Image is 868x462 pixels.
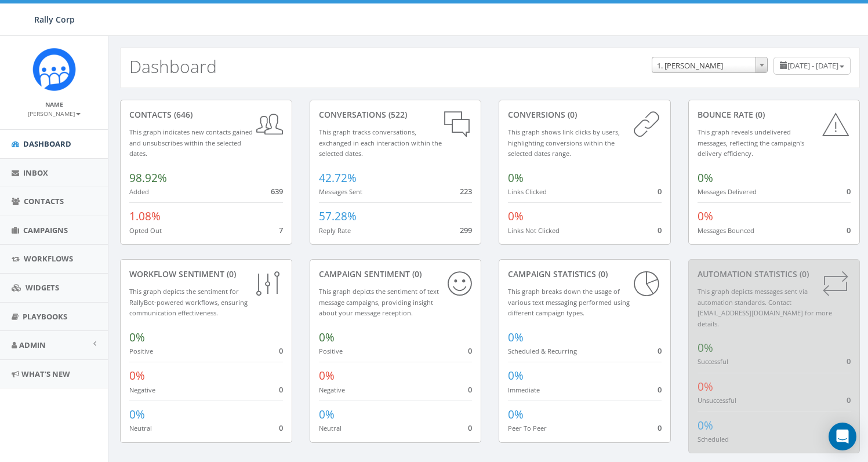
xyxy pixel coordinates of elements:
[129,57,217,76] h2: Dashboard
[23,311,67,322] span: Playbooks
[508,287,630,317] small: This graph breaks down the usage of various text messaging performed using different campaign types.
[698,379,713,394] span: 0%
[23,168,48,178] span: Inbox
[319,424,342,432] small: Neutral
[19,340,46,350] span: Admin
[698,357,728,366] small: Successful
[386,109,407,120] span: (522)
[658,384,662,395] span: 0
[460,225,472,235] span: 299
[698,340,713,355] span: 0%
[508,268,662,280] div: Campaign Statistics
[658,225,662,235] span: 0
[129,226,162,235] small: Opted Out
[508,385,540,394] small: Immediate
[847,395,851,405] span: 0
[129,385,155,394] small: Negative
[698,287,832,328] small: This graph depicts messages sent via automation standards. Contact [EMAIL_ADDRESS][DOMAIN_NAME] f...
[508,347,577,355] small: Scheduled & Recurring
[460,186,472,197] span: 223
[319,128,442,158] small: This graph tracks conversations, exchanged in each interaction within the selected dates.
[658,345,662,356] span: 0
[468,384,472,395] span: 0
[698,435,729,443] small: Scheduled
[129,287,248,317] small: This graph depicts the sentiment for RallyBot-powered workflows, ensuring communication effective...
[508,330,524,345] span: 0%
[26,282,59,293] span: Widgets
[279,423,283,433] span: 0
[129,209,161,224] span: 1.08%
[698,268,851,280] div: Automation Statistics
[319,330,335,345] span: 0%
[698,209,713,224] span: 0%
[596,268,608,279] span: (0)
[129,368,145,383] span: 0%
[658,423,662,433] span: 0
[23,139,71,149] span: Dashboard
[319,268,473,280] div: Campaign Sentiment
[319,187,362,196] small: Messages Sent
[319,170,357,185] span: 42.72%
[508,128,620,158] small: This graph shows link clicks by users, highlighting conversions within the selected dates range.
[34,14,75,25] span: Rally Corp
[129,424,152,432] small: Neutral
[508,368,524,383] span: 0%
[279,225,283,235] span: 7
[271,186,283,197] span: 639
[410,268,422,279] span: (0)
[508,209,524,224] span: 0%
[129,109,283,121] div: contacts
[129,268,283,280] div: Workflow Sentiment
[658,186,662,197] span: 0
[21,369,70,379] span: What's New
[172,109,193,120] span: (646)
[797,268,809,279] span: (0)
[565,109,577,120] span: (0)
[279,384,283,395] span: 0
[319,407,335,422] span: 0%
[129,128,253,158] small: This graph indicates new contacts gained and unsubscribes within the selected dates.
[698,109,851,121] div: Bounce Rate
[508,109,662,121] div: conversions
[23,225,68,235] span: Campaigns
[28,110,81,118] small: [PERSON_NAME]
[508,407,524,422] span: 0%
[319,368,335,383] span: 0%
[224,268,236,279] span: (0)
[319,226,351,235] small: Reply Rate
[468,345,472,356] span: 0
[129,347,153,355] small: Positive
[698,226,754,235] small: Messages Bounced
[24,253,73,264] span: Workflows
[508,187,547,196] small: Links Clicked
[319,287,439,317] small: This graph depicts the sentiment of text message campaigns, providing insight about your message ...
[319,109,473,121] div: conversations
[319,209,357,224] span: 57.28%
[468,423,472,433] span: 0
[319,347,343,355] small: Positive
[698,170,713,185] span: 0%
[847,356,851,366] span: 0
[698,128,804,158] small: This graph reveals undelivered messages, reflecting the campaign's delivery efficiency.
[24,196,64,206] span: Contacts
[129,330,145,345] span: 0%
[698,418,713,433] span: 0%
[32,48,76,91] img: Icon_1.png
[319,385,345,394] small: Negative
[45,100,63,108] small: Name
[508,424,547,432] small: Peer To Peer
[787,60,838,71] span: [DATE] - [DATE]
[698,396,736,405] small: Unsuccessful
[129,170,167,185] span: 98.92%
[753,109,765,120] span: (0)
[829,423,856,450] div: Open Intercom Messenger
[698,187,757,196] small: Messages Delivered
[28,108,81,118] a: [PERSON_NAME]
[847,186,851,197] span: 0
[279,345,283,356] span: 0
[129,187,149,196] small: Added
[652,57,767,74] span: 1. James Martin
[508,226,560,235] small: Links Not Clicked
[847,225,851,235] span: 0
